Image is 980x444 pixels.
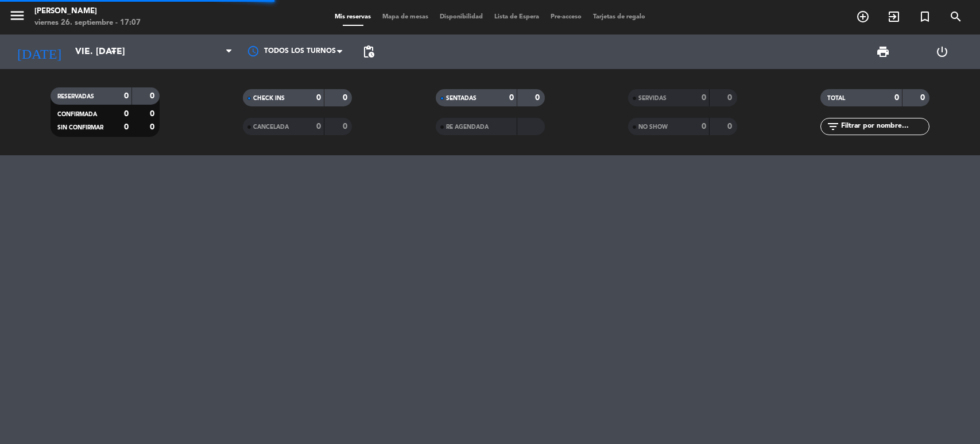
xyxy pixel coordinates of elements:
i: power_settings_new [935,45,949,59]
span: Mapa de mesas [377,14,434,20]
div: [PERSON_NAME] [34,6,141,17]
input: Filtrar por nombre... [840,120,929,133]
span: Mis reservas [329,14,377,20]
i: [DATE] [9,39,69,64]
strong: 0 [124,110,129,118]
i: menu [9,7,26,24]
strong: 0 [702,94,706,102]
div: viernes 26. septiembre - 17:07 [34,17,141,29]
span: RESERVADAS [57,94,94,99]
i: search [949,10,963,24]
span: NO SHOW [638,124,668,130]
span: RE AGENDADA [446,124,489,130]
strong: 0 [894,94,899,102]
span: Disponibilidad [434,14,489,20]
strong: 0 [124,123,129,131]
i: exit_to_app [887,10,901,24]
strong: 0 [124,92,129,100]
span: CANCELADA [253,124,289,130]
span: CHECK INS [253,95,285,101]
span: Lista de Espera [489,14,545,20]
span: pending_actions [362,45,375,59]
span: SERVIDAS [638,95,667,101]
strong: 0 [920,94,927,102]
strong: 0 [316,94,321,102]
span: SENTADAS [446,95,477,101]
strong: 0 [316,123,321,131]
strong: 0 [727,123,734,131]
strong: 0 [702,123,706,131]
strong: 0 [727,94,734,102]
span: TOTAL [827,95,845,101]
i: add_circle_outline [856,10,870,24]
i: arrow_drop_down [107,45,121,59]
button: menu [9,7,26,28]
span: CONFIRMADA [57,112,97,117]
span: SIN CONFIRMAR [57,125,103,131]
strong: 0 [509,94,514,102]
strong: 0 [150,92,157,100]
strong: 0 [343,123,350,131]
i: turned_in_not [918,10,932,24]
strong: 0 [150,110,157,118]
span: Pre-acceso [545,14,587,20]
strong: 0 [343,94,350,102]
strong: 0 [150,123,157,131]
strong: 0 [535,94,542,102]
span: Tarjetas de regalo [587,14,651,20]
div: LOG OUT [912,35,971,69]
span: print [876,45,890,59]
i: filter_list [826,120,840,133]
